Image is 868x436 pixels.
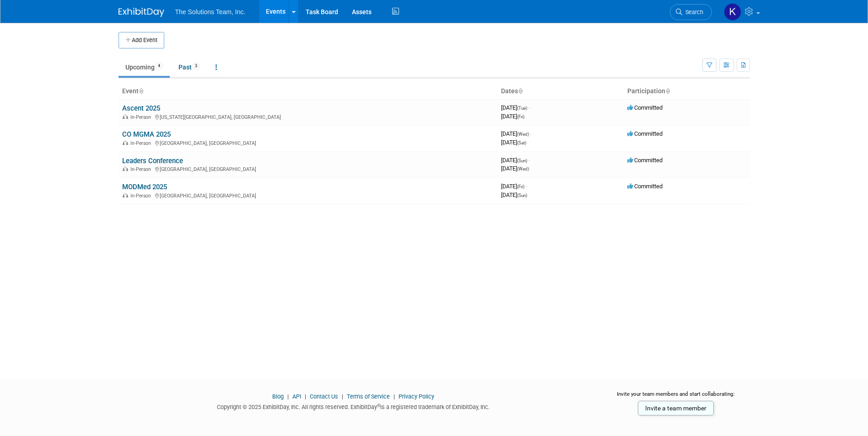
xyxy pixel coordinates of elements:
[517,114,524,119] span: (Fri)
[501,139,526,146] span: [DATE]
[292,393,301,400] a: API
[517,140,526,145] span: (Sat)
[665,87,670,95] a: Sort by Participation Type
[682,9,703,16] span: Search
[122,130,171,138] a: CO MGMA 2025
[285,393,291,400] span: |
[122,183,167,191] a: MODMed 2025
[627,104,663,111] span: Committed
[624,84,750,99] th: Participation
[377,403,380,408] sup: ®
[123,140,128,145] img: In-Person Event
[517,166,529,171] span: (Wed)
[526,183,527,190] span: -
[627,183,663,190] span: Committed
[122,113,494,120] div: [US_STATE][GEOGRAPHIC_DATA], [GEOGRAPHIC_DATA]
[518,87,523,95] a: Sort by Start Date
[122,139,494,146] div: [GEOGRAPHIC_DATA], [GEOGRAPHIC_DATA]
[130,193,154,199] span: In-Person
[517,193,527,198] span: (Sun)
[501,157,530,164] span: [DATE]
[130,140,154,146] span: In-Person
[501,183,527,190] span: [DATE]
[517,132,529,137] span: (Wed)
[123,114,128,119] img: In-Person Event
[528,157,530,164] span: -
[530,130,532,137] span: -
[517,106,527,111] span: (Tue)
[517,184,524,189] span: (Fri)
[119,401,589,411] div: Copyright © 2025 ExhibitDay, Inc. All rights reserved. ExhibitDay is a registered trademark of Ex...
[627,130,663,137] span: Committed
[501,165,529,172] span: [DATE]
[272,393,284,400] a: Blog
[192,63,200,69] span: 3
[123,166,128,171] img: In-Person Event
[130,114,154,120] span: In-Person
[155,63,163,69] span: 4
[130,166,154,172] span: In-Person
[501,113,524,120] span: [DATE]
[670,4,712,20] a: Search
[627,157,663,164] span: Committed
[501,104,530,111] span: [DATE]
[172,58,207,76] a: Past3
[638,401,714,415] a: Invite a team member
[391,393,397,400] span: |
[119,84,497,99] th: Event
[119,58,170,76] a: Upcoming4
[123,193,128,197] img: In-Person Event
[310,393,338,400] a: Contact Us
[122,165,494,172] div: [GEOGRAPHIC_DATA], [GEOGRAPHIC_DATA]
[501,130,532,137] span: [DATE]
[119,8,164,17] img: ExhibitDay
[497,84,624,99] th: Dates
[517,158,527,163] span: (Sun)
[139,87,143,95] a: Sort by Event Name
[122,157,183,165] a: Leaders Conference
[122,191,494,199] div: [GEOGRAPHIC_DATA], [GEOGRAPHIC_DATA]
[302,393,308,400] span: |
[347,393,390,400] a: Terms of Service
[501,191,527,198] span: [DATE]
[122,104,160,112] a: Ascent 2025
[340,393,345,400] span: |
[528,104,530,111] span: -
[602,390,750,404] div: Invite your team members and start collaborating:
[175,8,246,16] span: The Solutions Team, Inc.
[119,32,164,48] button: Add Event
[724,3,741,21] img: Kaelon Harris
[399,393,434,400] a: Privacy Policy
